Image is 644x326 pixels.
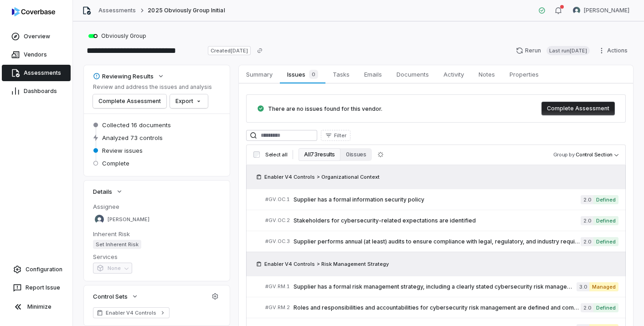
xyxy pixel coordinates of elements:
span: Dashboards [24,88,57,95]
button: All 73 results [299,148,340,161]
span: Supplier performs annual (at least) audits to ensure compliance with legal, regulatory, and indus... [294,238,581,245]
span: Issues [283,68,321,81]
span: There are no issues found for this vendor. [268,105,382,112]
a: #GV.OC.2Stakeholders for cybersecurity-related expectations are identified2.0Defined [265,210,618,231]
button: Filter [321,130,350,141]
button: Complete Assessment [541,102,615,115]
a: Enabler V4 Controls [93,307,170,318]
span: Filter [334,132,346,139]
button: RerunLast run[DATE] [510,44,595,57]
span: 2.0 [581,237,593,246]
a: Dashboards [2,83,71,99]
span: Enabler V4 Controls > Organizational Context [264,173,380,181]
button: Reviewing Results [90,68,167,84]
span: [PERSON_NAME] [108,216,149,223]
span: 2.0 [581,216,593,225]
span: 0 [309,70,318,79]
span: Summary [242,68,276,80]
button: Control Sets [90,288,141,305]
dt: Services [93,253,221,261]
span: Activity [440,68,468,80]
a: #GV.RM.1Supplier has a formal risk management strategy, including a clearly stated cybersecurity ... [265,276,618,297]
button: Actions [595,44,633,57]
div: Reviewing Results [93,72,154,80]
span: 2.0 [581,195,593,204]
button: Complete Assessment [93,94,166,108]
span: # GV.OC.3 [265,238,290,245]
a: #GV.RM.2Roles and responsibilities and accountabilities for cybersecurity risk management are def... [265,297,618,318]
span: Defined [593,216,618,225]
span: 2.0 [581,303,593,312]
span: 3.0 [577,282,589,291]
span: Tasks [329,68,353,80]
img: Sean Wozniak avatar [573,7,580,14]
span: Managed [589,282,618,291]
span: Vendors [24,51,47,58]
a: Assessments [2,65,71,81]
span: Properties [506,68,542,80]
span: Review issues [102,146,143,155]
a: Overview [2,28,71,45]
a: Vendors [2,47,71,63]
p: Review and address the issues and analysis [93,83,212,91]
button: https://obviously.digital/Obviously Group [86,28,149,44]
span: Select all [265,151,287,158]
span: 2025 Obviously Group Initial [148,7,225,14]
a: #GV.OC.3Supplier performs annual (at least) audits to ensure compliance with legal, regulatory, a... [265,231,618,252]
span: Assessments [24,69,61,77]
button: Export [170,94,208,108]
span: Supplier has a formal information security policy [294,196,581,203]
a: Configuration [4,261,69,278]
span: Details [93,187,112,196]
span: Overview [24,33,50,40]
button: Minimize [4,298,69,316]
span: Defined [593,195,618,204]
span: Analyzed 73 controls [102,134,163,142]
dt: Inherent Risk [93,230,221,238]
span: Control Sets [93,292,128,300]
span: Collected 16 documents [102,121,171,129]
span: # GV.RM.1 [265,283,290,290]
span: # GV.OC.1 [265,196,290,203]
span: Defined [593,237,618,246]
button: Sean Wozniak avatar[PERSON_NAME] [567,4,635,17]
button: Details [90,183,126,200]
button: Report Issue [4,279,69,296]
span: # GV.RM.2 [265,304,290,311]
span: Complete [102,159,129,167]
span: Set Inherent Risk [93,240,141,249]
span: Created [DATE] [208,46,251,55]
a: #GV.OC.1Supplier has a formal information security policy2.0Defined [265,189,618,210]
span: Group by [553,151,575,158]
span: Enabler V4 Controls > Risk Management Strategy [264,260,389,268]
button: 0 issues [340,148,371,161]
span: Notes [475,68,499,80]
span: # GV.OC.2 [265,217,290,224]
span: Stakeholders for cybersecurity-related expectations are identified [294,217,581,224]
span: Supplier has a formal risk management strategy, including a clearly stated cybersecurity risk man... [294,283,577,290]
span: Configuration [26,266,62,273]
span: Minimize [27,303,52,310]
a: Assessments [98,7,136,14]
span: Emails [361,68,386,80]
span: Enabler V4 Controls [106,309,157,316]
span: Obviously Group [101,32,146,40]
img: logo-D7KZi-bG.svg [12,7,55,16]
button: Copy link [252,42,268,59]
dt: Assignee [93,202,221,211]
img: Melanie Lorent avatar [95,215,104,224]
input: Select all [253,151,260,158]
span: Defined [593,303,618,312]
span: Roles and responsibilities and accountabilities for cybersecurity risk management are defined and... [294,304,581,311]
span: Report Issue [26,284,60,291]
span: Documents [393,68,433,80]
span: Last run [DATE] [546,46,590,55]
span: [PERSON_NAME] [584,7,629,14]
